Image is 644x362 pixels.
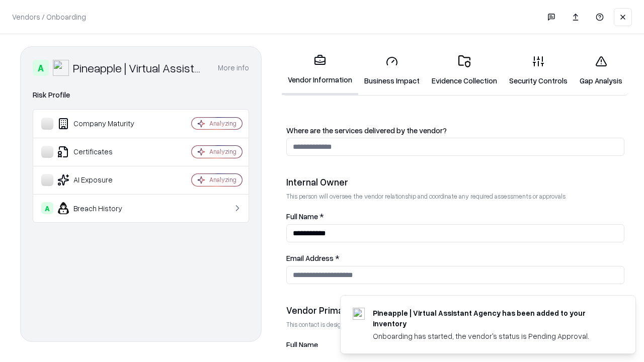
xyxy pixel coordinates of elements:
div: Certificates [41,146,162,158]
div: Internal Owner [286,176,624,188]
div: Pineapple | Virtual Assistant Agency [73,60,206,76]
div: A [33,60,49,76]
label: Full Name * [286,213,624,220]
p: This contact is designated to receive the assessment request from Shift [286,320,624,329]
label: Where are the services delivered by the vendor? [286,127,624,134]
div: AI Exposure [41,174,162,186]
div: A [41,202,53,214]
label: Full Name [286,341,624,348]
div: Vendor Primary Contact [286,304,624,316]
div: Company Maturity [41,118,162,130]
a: Security Controls [503,47,574,94]
button: More info [218,59,249,77]
a: Business Impact [358,47,426,94]
a: Vendor Information [282,46,358,95]
a: Gap Analysis [574,47,628,94]
a: Evidence Collection [426,47,503,94]
img: trypineapple.com [353,308,365,320]
div: Onboarding has started, the vendor's status is Pending Approval. [373,331,611,341]
div: Analyzing [209,147,236,156]
p: Vendors / Onboarding [12,12,86,22]
div: Risk Profile [33,89,249,101]
div: Analyzing [209,175,236,184]
p: This person will oversee the vendor relationship and coordinate any required assessments or appro... [286,192,624,201]
div: Analyzing [209,119,236,128]
label: Email Address * [286,254,624,262]
div: Breach History [41,202,162,214]
img: Pineapple | Virtual Assistant Agency [53,60,69,76]
div: Pineapple | Virtual Assistant Agency has been added to your inventory [373,308,611,329]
